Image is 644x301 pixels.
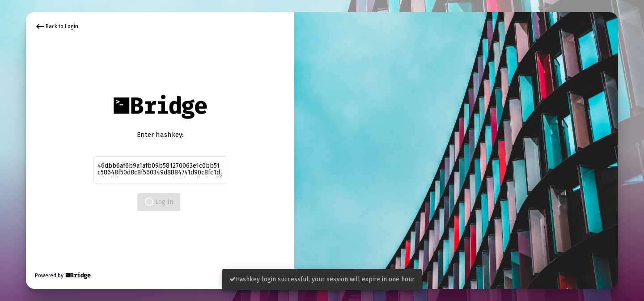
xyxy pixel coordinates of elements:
span: Log In [144,198,173,206]
span: Hashkey login successful, your session will expire in one hour [229,276,415,283]
mat-icon: keyboard_backspace [35,21,46,32]
div: Powered by [35,271,92,280]
img: Bridge Financial Technology Logo [64,271,92,280]
button: Log In [137,193,180,211]
div: Enter hashkey: [93,130,227,139]
img: Bridge Financial Technology Logo [109,90,211,123]
div: Back to Login [35,21,78,32]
